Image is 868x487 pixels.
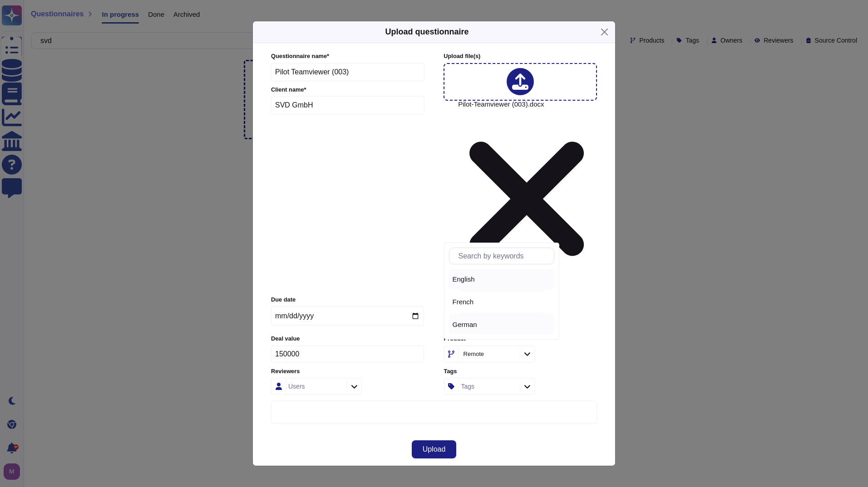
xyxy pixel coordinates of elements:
span: German [453,321,477,329]
div: Remote [464,351,484,357]
span: French [453,298,474,306]
input: Search by keywords [454,248,554,264]
h5: Upload questionnaire [385,26,469,38]
div: German [453,321,551,329]
span: English [453,275,475,283]
div: Users [288,383,305,390]
button: Close [597,25,612,39]
label: Due date [271,297,424,303]
label: Product [444,336,597,342]
div: Tags [461,383,475,390]
span: Upload [423,446,446,453]
div: German [449,314,554,335]
input: Enter company name of the client [271,96,424,114]
span: Upload file (s) [444,53,480,59]
span: Pilot-Teamviewer (003).docx [458,101,596,290]
label: Questionnaire name [271,54,424,59]
button: Upload [412,440,457,458]
div: French [449,292,554,312]
label: Deal value [271,336,424,342]
label: Client name [271,87,424,93]
input: Enter the amount [271,346,424,363]
div: French [453,298,551,306]
div: English [453,275,551,283]
label: Tags [444,369,597,375]
input: Enter questionnaire name [271,63,424,81]
input: Due date [271,307,424,326]
label: Reviewers [271,369,424,375]
div: English [449,269,554,289]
